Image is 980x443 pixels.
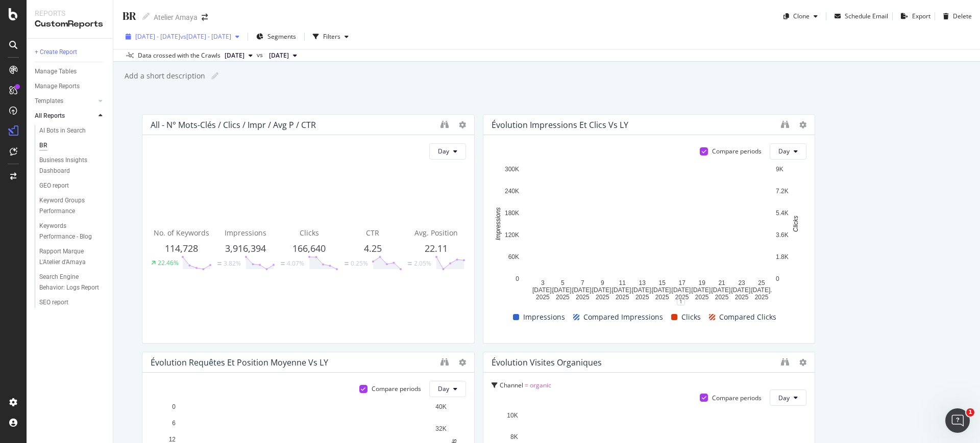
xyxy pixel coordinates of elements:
text: [DATE]. [572,286,593,294]
div: GEO report [39,180,69,191]
text: Impressions [495,207,502,241]
div: arrow-right-arrow-left [202,14,208,21]
a: + Create Report [35,47,106,58]
iframe: Intercom live chat [945,408,970,433]
div: AI Bots in Search [39,125,86,136]
text: [DATE]. [532,286,553,294]
div: binoculars [781,120,789,128]
text: 5.4K [776,210,789,217]
span: Channel [500,381,523,389]
span: 166,640 [292,242,326,254]
div: 2.05% [414,259,431,268]
text: 60K [508,253,519,260]
text: 2025 [695,294,708,301]
div: Add a short description [124,71,205,81]
text: [DATE]. [611,286,632,294]
span: Day [438,384,449,393]
span: Clicks [681,311,701,323]
text: 9K [776,166,783,173]
span: 22.11 [425,242,448,254]
div: Rapport Marque L'Atelier d'Amaya [39,246,99,268]
div: 22.46% [158,258,179,267]
button: [DATE] [220,49,257,62]
button: Clone [779,8,822,24]
a: Keyword Groups Performance [39,195,106,217]
span: Clicks [300,228,319,238]
button: Day [770,389,806,406]
button: Delete [939,8,972,24]
a: GEO report [39,180,106,191]
div: Keywords Performance - Blog [39,221,98,242]
span: Compared Clicks [719,311,776,323]
span: organic [530,381,551,389]
div: Manage Reports [35,81,80,92]
div: Data crossed with the Crawls [138,51,220,60]
text: 12 [169,436,176,443]
text: 2025 [655,294,669,301]
text: 21 [718,279,725,286]
span: vs [DATE] - [DATE] [180,32,231,41]
button: Segments [252,29,300,45]
span: vs [257,50,265,60]
div: Keyword Groups Performance [39,195,99,217]
text: [DATE]. [631,286,652,294]
text: 2025 [754,294,768,301]
span: Avg. Position [414,228,458,238]
text: 3 [541,279,545,286]
div: SEO report [39,297,68,308]
svg: A chart. [492,164,803,301]
div: All - N° mots-clés / Clics / Impr / Avg P / CTR [151,120,316,130]
div: All - N° mots-clés / Clics / Impr / Avg P / CTRDayNo. of Keywords114,72822.46%Impressions3,916,39... [142,114,475,344]
a: All Reports [35,111,95,121]
a: Manage Reports [35,81,106,92]
text: [DATE]. [731,286,752,294]
div: Templates [35,96,63,107]
span: Day [778,147,790,155]
div: Évolution impressions et clics vs LY [492,120,628,130]
span: = [525,381,528,389]
text: 300K [504,166,519,173]
a: Keywords Performance - Blog [39,221,106,242]
div: Manage Tables [35,66,77,77]
div: Évolution Visites organiques [492,357,602,368]
div: Reports [35,8,105,18]
span: 4.25 [364,242,382,254]
text: 10K [507,412,518,419]
div: 4.07% [287,259,304,268]
div: 0.25% [351,259,368,268]
div: Atelier Amaya [154,12,198,22]
text: 40K [435,403,446,410]
span: Impressions [225,228,266,238]
button: Day [429,143,466,160]
a: Search Engine Behavior: Logs Report [39,272,106,293]
text: Clicks [792,216,799,232]
text: 5 [561,279,565,286]
span: 114,728 [165,242,198,254]
text: 15 [658,279,666,286]
text: 0 [776,275,779,282]
text: 19 [698,279,705,286]
i: Edit report name [211,72,218,80]
a: Manage Tables [35,66,106,77]
text: 3.6K [776,231,789,239]
button: Day [429,381,466,397]
button: Export [897,8,930,24]
img: Equal [408,262,412,265]
text: [DATE]. [651,286,672,294]
div: Compare periods [372,384,421,393]
div: Compare periods [712,147,762,155]
text: [DATE]. [671,286,692,294]
div: CustomReports [35,18,105,30]
span: Day [438,147,449,155]
a: Templates [35,96,95,107]
text: [DATE]. [552,286,573,294]
div: Filters [323,32,340,41]
span: No. of Keywords [154,228,209,238]
div: All Reports [35,111,65,121]
div: 1 [677,297,685,305]
div: Schedule Email [845,12,888,20]
div: Delete [953,12,972,20]
text: 2025 [715,294,728,301]
text: 0 [516,275,519,282]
